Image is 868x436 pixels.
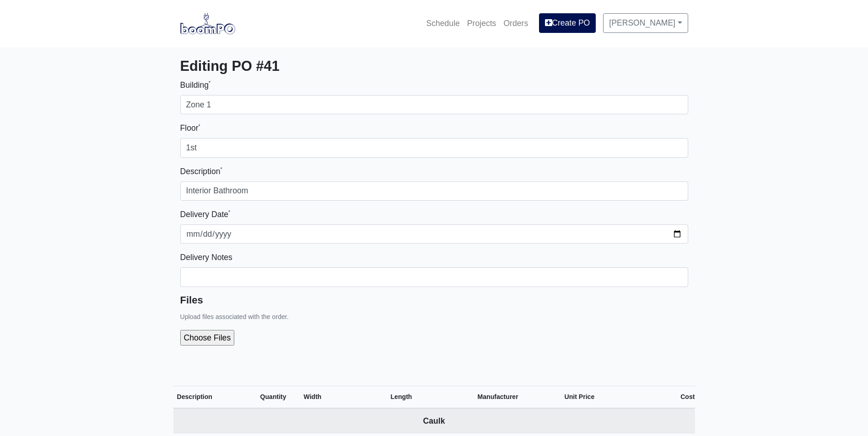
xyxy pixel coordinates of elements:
span: Description [177,393,212,400]
th: Quantity [260,386,304,409]
label: Floor [180,122,200,134]
input: mm-dd-yyyy [180,224,688,244]
th: Length [391,386,478,409]
b: Caulk [423,416,445,425]
input: Choose Files [180,330,333,346]
small: Upload files associated with the order. [180,313,289,320]
th: Cost [652,386,695,409]
label: Delivery Notes [180,251,232,264]
th: Unit Price [565,386,652,409]
label: Building [180,79,211,91]
a: Projects [464,13,500,33]
th: Manufacturer [478,386,565,409]
a: Create PO [539,13,596,32]
a: Orders [500,13,532,33]
th: Width [304,386,391,409]
h3: Editing PO #41 [180,58,688,75]
h5: Files [180,294,688,306]
img: boomPO [180,13,235,34]
label: Delivery Date [180,208,231,221]
a: [PERSON_NAME] [603,13,688,32]
a: Schedule [422,13,463,33]
label: Description [180,165,222,178]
